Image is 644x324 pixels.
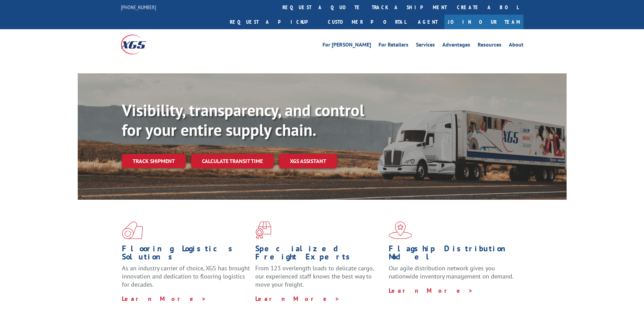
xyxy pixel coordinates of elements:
a: [PHONE_NUMBER] [121,4,156,11]
a: Learn More > [255,295,340,303]
p: From 123 overlength loads to delicate cargo, our experienced staff knows the best way to move you... [255,264,384,294]
a: Agent [411,15,444,29]
a: Learn More > [122,295,206,303]
a: For [PERSON_NAME] [323,42,371,50]
b: Visibility, transparency, and control for your entire supply chain. [122,100,364,140]
h1: Flooring Logistics Solutions [122,245,250,264]
a: Services [416,42,435,50]
h1: Flagship Distribution Model [389,245,517,264]
a: About [509,42,523,50]
span: Our agile distribution network gives you nationwide inventory management on demand. [389,264,514,280]
a: Calculate transit time [191,154,274,168]
a: Customer Portal [323,15,411,29]
a: Learn More > [389,287,473,294]
img: xgs-icon-focused-on-flooring-red [255,221,271,239]
span: As an industry carrier of choice, XGS has brought innovation and dedication to flooring logistics... [122,264,250,288]
a: Join Our Team [444,15,523,29]
h1: Specialized Freight Experts [255,245,384,264]
a: For Retailers [379,42,408,50]
img: xgs-icon-flagship-distribution-model-red [389,221,412,239]
img: xgs-icon-total-supply-chain-intelligence-red [122,221,143,239]
a: Request a pickup [225,15,323,29]
a: Advantages [442,42,470,50]
a: Resources [478,42,501,50]
a: Track shipment [122,154,186,168]
a: XGS ASSISTANT [279,154,337,168]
